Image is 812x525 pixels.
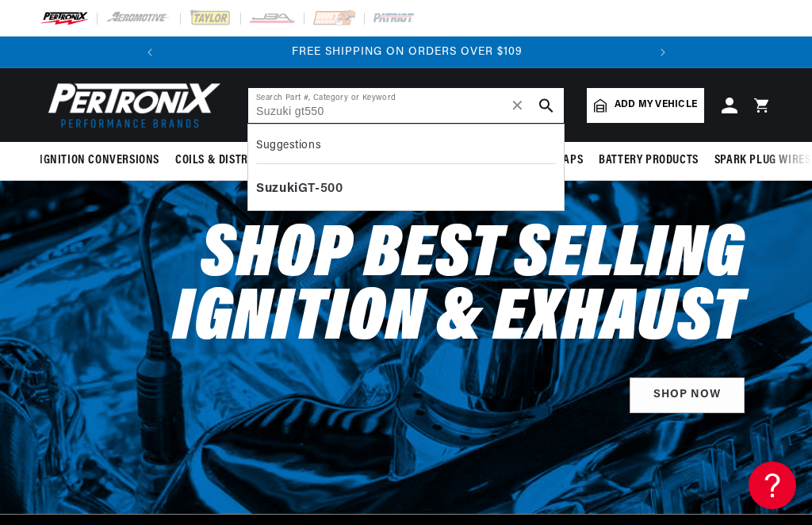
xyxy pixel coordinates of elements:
a: Add my vehicle [587,88,704,123]
div: GT-500 [256,176,556,203]
div: Announcement [167,44,648,61]
h2: Shop Best Selling Ignition & Exhaust [67,225,745,352]
span: FREE SHIPPING ON ORDERS OVER $109 [292,46,523,58]
img: Pertronix [40,78,222,132]
span: Battery Products [599,152,699,169]
button: Translation missing: en.sections.announcements.next_announcement [647,36,679,68]
input: Search Part #, Category or Keyword [248,88,564,123]
span: Add my vehicle [615,98,697,113]
summary: Battery Products [591,142,707,179]
span: Ignition Conversions [40,152,159,169]
button: Translation missing: en.sections.announcements.previous_announcement [134,36,166,68]
div: Suggestions [256,132,556,164]
b: Suzuki [256,182,298,195]
a: SHOP NOW [630,377,745,413]
span: Spark Plug Wires [714,152,811,169]
button: search button [529,88,564,123]
summary: Ignition Conversions [40,142,167,179]
summary: Coils & Distributors [167,142,299,179]
div: 2 of 2 [167,44,648,61]
span: Coils & Distributors [175,152,291,169]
